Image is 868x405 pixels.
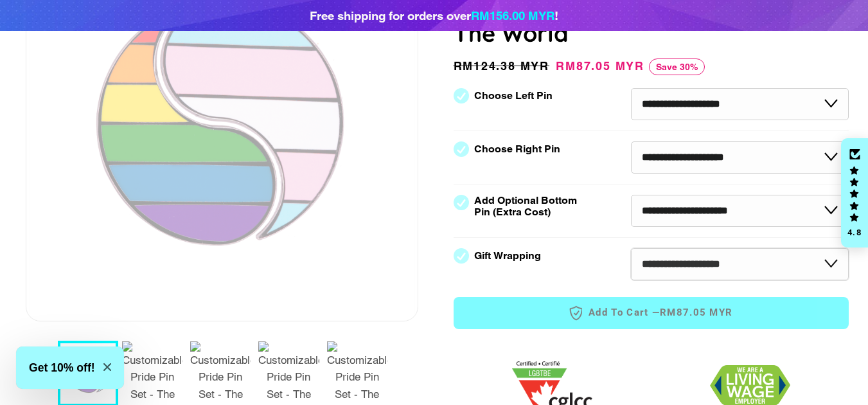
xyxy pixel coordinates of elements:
[474,195,582,218] label: Add Optional Bottom Pin (Extra Cost)
[310,6,558,24] div: Free shipping for orders over !
[841,138,868,248] div: Click to open Judge.me floating reviews tab
[474,90,553,102] label: Choose Left Pin
[454,57,553,75] span: RM124.38 MYR
[556,59,644,73] span: RM87.05 MYR
[454,297,849,329] button: Add to Cart —RM87.05 MYR
[660,306,732,319] span: RM87.05 MYR
[649,59,705,75] span: Save 30%
[473,305,830,321] span: Add to Cart —
[847,228,862,237] div: 4.8
[471,8,554,22] span: RM156.00 MYR
[474,250,541,262] label: Gift Wrapping
[474,143,560,155] label: Choose Right Pin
